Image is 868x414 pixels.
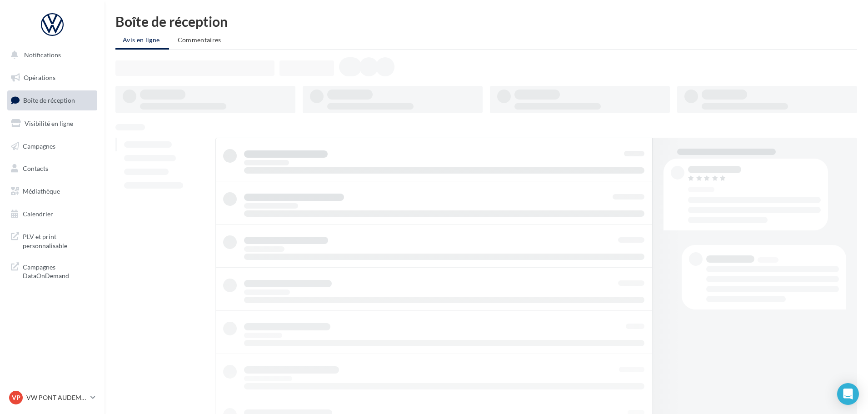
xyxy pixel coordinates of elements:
span: Opérations [24,74,55,81]
a: Opérations [5,68,99,87]
p: VW PONT AUDEMER [26,393,87,402]
a: Campagnes DataOnDemand [5,257,99,284]
a: VP VW PONT AUDEMER [7,389,97,406]
a: Contacts [5,159,99,178]
span: Campagnes DataOnDemand [23,261,94,280]
a: Boîte de réception [5,90,99,110]
span: Notifications [24,51,61,59]
span: Calendrier [23,210,53,218]
span: VP [12,393,20,402]
span: Campagnes [23,142,55,150]
a: Visibilité en ligne [5,114,99,133]
a: PLV et print personnalisable [5,227,99,254]
a: Campagnes [5,137,99,156]
span: Commentaires [178,36,221,44]
span: Boîte de réception [23,96,75,104]
span: Visibilité en ligne [25,120,73,127]
div: Boîte de réception [115,15,857,28]
button: Notifications [5,45,95,65]
span: PLV et print personnalisable [23,230,94,250]
a: Calendrier [5,205,99,224]
div: Open Intercom Messenger [837,383,859,405]
span: Contacts [23,165,48,172]
span: Médiathèque [23,187,60,195]
a: Médiathèque [5,182,99,201]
